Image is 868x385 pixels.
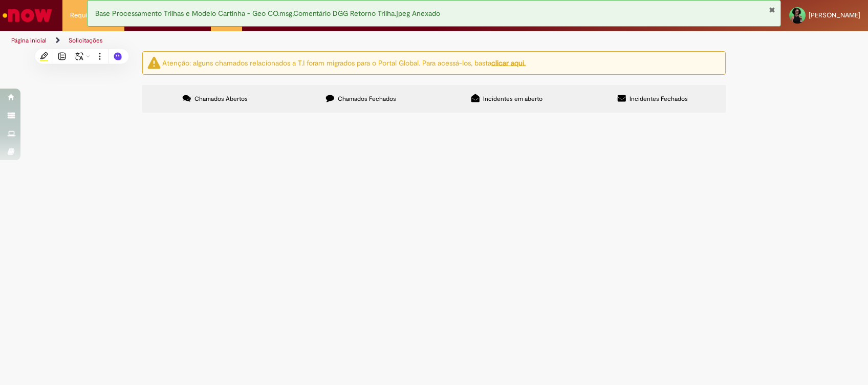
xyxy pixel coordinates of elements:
button: Fechar Notificação [769,6,775,14]
a: Página inicial [11,36,47,45]
span: Incidentes em aberto [483,95,542,103]
span: Chamados Abertos [194,95,248,103]
span: Base Processamento Trilhas e Modelo Cartinha - Geo CO.msg,Comentário DGG Retorno Trilha.jpeg Anexado [95,9,440,18]
ng-bind-html: Atenção: alguns chamados relacionados a T.I foram migrados para o Portal Global. Para acessá-los,... [162,58,526,67]
span: [PERSON_NAME] [809,11,860,19]
span: Requisições [70,10,106,20]
span: Incidentes Fechados [630,95,688,103]
span: Chamados Fechados [338,95,396,103]
a: clicar aqui. [491,58,526,67]
a: Solicitações [69,36,103,45]
img: ServiceNow [1,5,54,26]
ul: Trilhas de página [8,31,571,50]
